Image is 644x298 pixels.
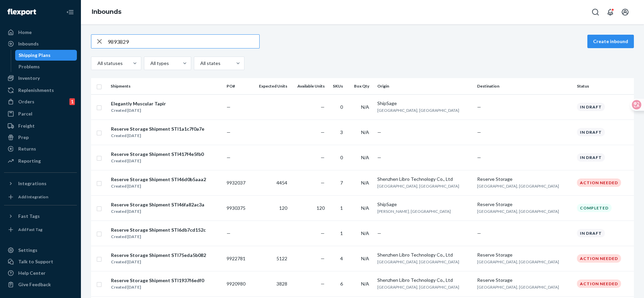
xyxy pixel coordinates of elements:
a: Inbounds [4,38,77,49]
div: Freight [18,123,35,129]
a: Settings [4,245,77,256]
div: Action Needed [577,178,621,187]
span: [GEOGRAPHIC_DATA], [GEOGRAPHIC_DATA] [377,259,459,264]
div: Created [DATE] [111,259,206,265]
a: Reporting [4,156,77,166]
div: Action Needed [577,254,621,263]
a: Home [4,27,77,38]
td: 9930375 [224,195,252,221]
div: Orders [18,98,34,105]
button: Integrations [4,178,77,189]
span: — [321,104,325,110]
div: Created [DATE] [111,158,204,164]
div: Created [DATE] [111,132,204,139]
a: Add Integration [4,192,77,202]
div: Shenzhen Libro Technology Co., Ltd [377,176,472,183]
span: 0 [340,155,343,160]
div: Prep [18,134,29,141]
span: [GEOGRAPHIC_DATA], [GEOGRAPHIC_DATA] [477,209,559,214]
a: Add Fast Tag [4,224,77,235]
div: Home [18,29,32,36]
span: [GEOGRAPHIC_DATA], [GEOGRAPHIC_DATA] [477,184,559,189]
div: Talk to Support [18,258,53,265]
td: 9920980 [224,271,252,296]
span: N/A [361,104,369,110]
span: N/A [361,205,369,211]
th: SKUs [327,78,348,94]
span: 0 [340,104,343,110]
span: 7 [340,180,343,186]
a: Prep [4,132,77,143]
button: Create inbound [587,35,634,48]
span: N/A [361,281,369,287]
a: Returns [4,143,77,154]
a: Parcel [4,108,77,119]
div: Reserve Storage Shipment STI1937f6edf0 [111,277,204,284]
div: Reserve Storage Shipment STI417f4e5fb0 [111,151,204,158]
a: Orders1 [4,96,77,107]
div: Reserve Storage Shipment STI1a1c7f0a7e [111,126,204,132]
span: 3828 [276,281,287,287]
span: — [227,230,231,236]
div: Created [DATE] [111,107,166,114]
span: N/A [361,256,369,261]
th: Status [574,78,634,94]
input: All statuses [97,60,97,67]
th: Available Units [290,78,327,94]
span: [PERSON_NAME], [GEOGRAPHIC_DATA] [377,209,451,214]
div: In draft [577,103,605,111]
div: Reserve Storage Shipment STI75eda5b082 [111,252,206,259]
span: — [477,104,481,110]
span: [GEOGRAPHIC_DATA], [GEOGRAPHIC_DATA] [477,285,559,290]
div: Parcel [18,110,32,117]
span: — [377,129,381,135]
span: — [227,129,231,135]
div: Give Feedback [18,281,51,288]
input: All states [200,60,200,67]
a: Inventory [4,73,77,84]
span: [GEOGRAPHIC_DATA], [GEOGRAPHIC_DATA] [377,184,459,189]
div: In draft [577,153,605,162]
div: Help Center [18,270,46,276]
button: Open Search Box [589,5,602,19]
th: Origin [375,78,474,94]
div: ShipSage [377,100,472,107]
button: Close Navigation [63,5,77,19]
div: Shenzhen Libro Technology Co., Ltd [377,252,472,258]
div: Created [DATE] [111,233,206,240]
a: Freight [4,121,77,131]
div: ShipSage [377,201,472,208]
div: Reserve Storage [477,277,572,284]
div: Reserve Storage Shipment STI46fa82ac3a [111,201,204,208]
a: Inbounds [92,8,121,15]
th: Shipments [108,78,224,94]
span: — [321,129,325,135]
td: 9922781 [224,246,252,271]
span: — [321,230,325,236]
span: — [321,155,325,160]
div: In draft [577,128,605,136]
div: Inventory [18,75,40,81]
span: 3 [340,129,343,135]
div: Add Integration [18,194,48,200]
div: Shipping Plans [19,52,51,59]
span: — [227,104,231,110]
div: Reserve Storage Shipment STI46d0b5aaa2 [111,176,206,183]
a: Problems [15,61,77,72]
span: — [321,281,325,287]
div: Created [DATE] [111,208,204,215]
div: Replenishments [18,87,54,94]
span: 6 [340,281,343,287]
span: N/A [361,155,369,160]
span: [GEOGRAPHIC_DATA], [GEOGRAPHIC_DATA] [477,259,559,264]
div: In draft [577,229,605,237]
span: N/A [361,230,369,236]
a: Shipping Plans [15,50,77,61]
img: Flexport logo [7,9,36,15]
span: N/A [361,180,369,186]
span: 5122 [276,256,287,261]
div: Integrations [18,180,47,187]
div: Reserve Storage [477,252,572,258]
span: — [477,155,481,160]
div: Fast Tags [18,213,40,220]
